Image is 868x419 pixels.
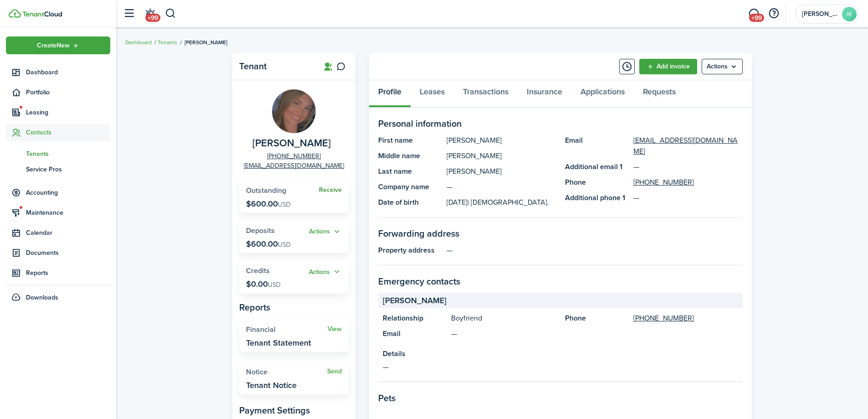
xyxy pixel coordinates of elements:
[328,326,342,333] a: View
[158,38,177,47] a: Tenants
[383,295,447,307] span: [PERSON_NAME]
[26,293,58,302] span: Downloads
[634,80,685,108] a: Requests
[467,197,549,207] span: | [DEMOGRAPHIC_DATA].
[309,227,342,237] button: Open menu
[6,264,110,282] a: Reports
[267,151,321,161] a: [PHONE_NUMBER]
[246,239,291,248] p: $600.00
[309,267,342,277] button: Actions
[26,248,110,258] span: Documents
[766,6,781,21] button: Open resource center
[378,166,442,177] panel-main-title: Last name
[246,381,297,390] widget-stats-description: Tenant Notice
[565,161,629,172] panel-main-title: Additional email 1
[22,11,62,17] img: TenantCloud
[185,38,227,47] span: [PERSON_NAME]
[565,192,629,203] panel-main-title: Additional phone 1
[246,265,270,276] span: Credits
[411,80,454,108] a: Leases
[272,89,316,133] img: Kaitlyn Crutchfield
[239,61,312,72] panel-main-title: Tenant
[383,313,447,324] panel-main-title: Relationship
[378,227,743,240] panel-main-section-title: Forwarding address
[565,177,629,188] panel-main-title: Phone
[26,128,110,137] span: Contacts
[246,338,311,347] widget-stats-description: Tenant Statement
[565,313,629,324] panel-main-title: Phone
[145,14,160,22] span: +99
[447,245,743,256] panel-main-description: —
[246,326,328,334] widget-stats-title: Financial
[246,279,281,289] p: $0.00
[319,186,342,194] a: Receive
[518,80,571,108] a: Insurance
[383,362,738,372] panel-main-description: —
[378,181,442,192] panel-main-title: Company name
[246,225,275,236] span: Deposits
[619,59,635,74] button: Timeline
[842,7,857,21] avatar-text: RI
[125,38,152,47] a: Dashboard
[447,150,556,161] panel-main-description: [PERSON_NAME]
[6,63,110,81] a: Dashboard
[6,161,110,177] a: Service Pros
[745,2,762,26] a: Messaging
[378,135,442,146] panel-main-title: First name
[165,6,176,21] button: Search
[26,67,110,77] span: Dashboard
[802,11,838,17] span: RANDALL INVESTMENT PROPERTIES
[278,200,291,209] span: USD
[252,138,331,149] span: Kaitlyn Crutchfield
[447,197,556,208] panel-main-description: [DATE]
[565,135,629,157] panel-main-title: Email
[447,166,556,177] panel-main-description: [PERSON_NAME]
[37,42,70,49] span: Create New
[639,59,697,74] a: Add invoice
[383,348,738,359] panel-main-title: Details
[633,135,743,157] a: [EMAIL_ADDRESS][DOMAIN_NAME]
[571,80,634,108] a: Applications
[26,108,110,117] span: Leasing
[378,197,442,208] panel-main-title: Date of birth
[246,368,327,376] widget-stats-title: Notice
[239,403,349,417] panel-main-subtitle: Payment Settings
[378,391,743,405] panel-main-section-title: Pets
[246,185,286,196] span: Outstanding
[26,88,110,97] span: Portfolio
[6,146,110,161] a: Tenants
[26,165,110,174] span: Service Pros
[278,240,291,249] span: USD
[26,268,110,278] span: Reports
[9,9,21,18] img: TenantCloud
[120,5,138,22] button: Open sidebar
[26,228,110,238] span: Calendar
[702,59,743,74] button: Open menu
[749,14,764,22] span: +99
[309,267,342,277] button: Open menu
[702,59,743,74] menu-btn: Actions
[26,188,110,197] span: Accounting
[378,117,743,130] panel-main-section-title: Personal information
[633,313,694,324] a: [PHONE_NUMBER]
[239,300,349,314] panel-main-subtitle: Reports
[268,280,281,290] span: USD
[447,135,556,146] panel-main-description: [PERSON_NAME]
[378,150,442,161] panel-main-title: Middle name
[327,368,342,375] a: Send
[141,2,159,26] a: Notifications
[447,181,556,192] panel-main-description: —
[246,199,291,208] p: $600.00
[6,36,110,54] button: Open menu
[454,80,518,108] a: Transactions
[309,227,342,237] button: Actions
[451,313,556,324] panel-main-description: Boyfriend
[383,328,447,339] panel-main-title: Email
[378,245,442,256] panel-main-title: Property address
[633,177,694,188] a: [PHONE_NUMBER]
[26,208,110,217] span: Maintenance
